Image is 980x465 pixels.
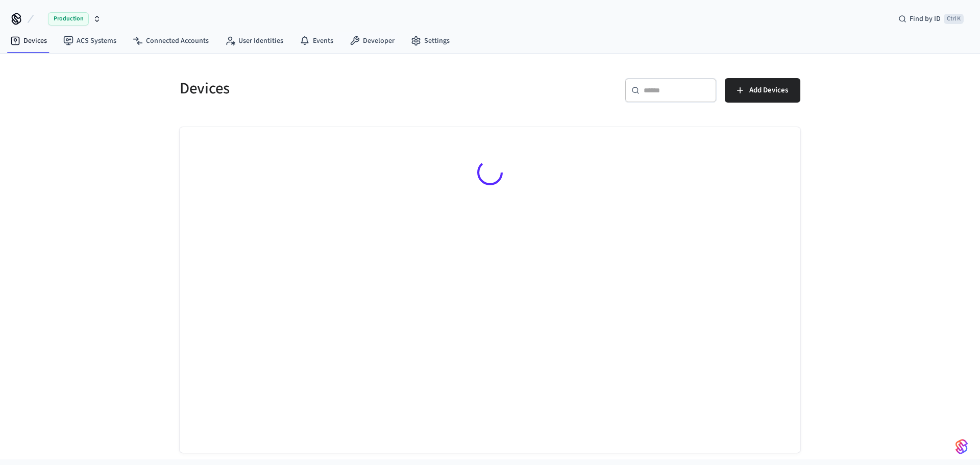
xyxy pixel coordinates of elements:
[180,78,484,99] h5: Devices
[910,14,941,24] span: Find by ID
[890,10,972,28] div: Find by IDCtrl K
[125,32,217,50] a: Connected Accounts
[749,84,788,97] span: Add Devices
[944,14,964,24] span: Ctrl K
[217,32,291,50] a: User Identities
[2,32,55,50] a: Devices
[725,78,800,103] button: Add Devices
[48,12,89,26] span: Production
[403,32,458,50] a: Settings
[291,32,341,50] a: Events
[55,32,125,50] a: ACS Systems
[341,32,403,50] a: Developer
[955,438,968,455] img: SeamLogoGradient.69752ec5.svg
